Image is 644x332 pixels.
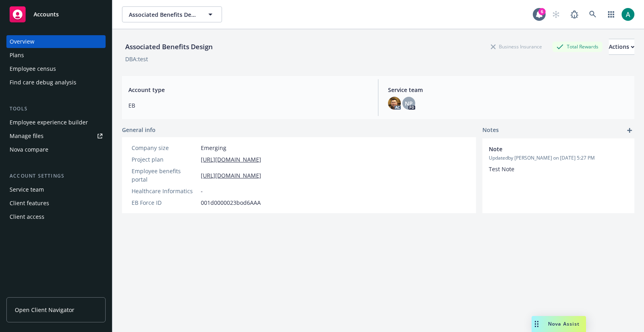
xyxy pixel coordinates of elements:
span: Accounts [34,11,59,18]
div: EB Force ID [132,198,198,207]
span: Open Client Navigator [15,306,74,314]
div: Overview [10,35,34,48]
div: Employee experience builder [10,116,88,129]
span: Account type [128,86,368,94]
div: Tools [6,105,106,113]
div: Employee benefits portal [132,167,198,184]
div: Account settings [6,172,106,180]
div: Associated Benefits Design [122,42,216,52]
a: Client access [6,210,106,223]
span: NP [405,99,413,108]
div: Nova compare [10,143,48,156]
a: Overview [6,35,106,48]
span: - [201,187,203,195]
a: Employee experience builder [6,116,106,129]
a: [URL][DOMAIN_NAME] [201,155,261,164]
a: Employee census [6,62,106,75]
div: Service team [10,183,44,196]
button: Nova Assist [532,316,586,332]
a: Report a Bug [566,6,582,22]
span: Test Note [489,165,514,173]
span: Nova Assist [548,320,580,327]
div: Project plan [132,155,198,164]
div: DBA: test [125,55,148,63]
a: Search [585,6,601,22]
button: Associated Benefits Design [122,6,222,22]
a: Manage files [6,130,106,142]
div: Find care debug analysis [10,76,76,89]
span: Service team [388,86,628,94]
a: Find care debug analysis [6,76,106,89]
a: Nova compare [6,143,106,156]
span: Note [489,145,607,153]
span: EB [128,101,368,110]
a: [URL][DOMAIN_NAME] [201,171,261,180]
div: Client features [10,197,49,210]
span: Emerging [201,144,226,152]
img: photo [622,8,634,21]
div: Employee census [10,62,56,75]
span: Associated Benefits Design [129,10,198,19]
span: Updated by [PERSON_NAME] on [DATE] 5:27 PM [489,154,628,162]
a: Switch app [603,6,619,22]
button: Actions [609,39,634,55]
div: Total Rewards [552,42,602,52]
span: General info [122,126,156,134]
a: Plans [6,49,106,62]
a: Client features [6,197,106,210]
a: Service team [6,183,106,196]
div: Manage files [10,130,44,142]
span: 001d0000023bod6AAA [201,198,261,207]
div: Company size [132,144,198,152]
div: Business Insurance [487,42,546,52]
img: photo [388,97,401,110]
div: NoteUpdatedby [PERSON_NAME] on [DATE] 5:27 PMTest Note [482,138,634,180]
a: add [625,126,634,135]
a: Accounts [6,3,106,26]
span: Notes [482,126,499,135]
div: Client access [10,210,44,223]
div: Drag to move [532,316,542,332]
div: Healthcare Informatics [132,187,198,195]
div: 6 [538,8,546,15]
a: Start snowing [548,6,564,22]
div: Plans [10,49,24,62]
